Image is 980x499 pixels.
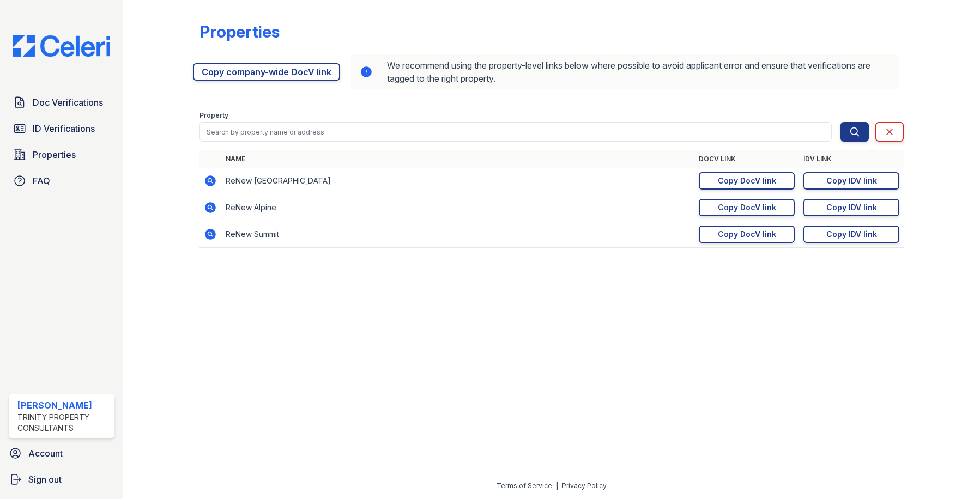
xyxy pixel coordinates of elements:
[497,482,552,490] a: Terms of Service
[17,399,110,412] div: [PERSON_NAME]
[556,482,558,490] div: |
[562,482,607,490] a: Privacy Policy
[803,172,899,190] a: Copy IDV link
[199,122,832,142] input: Search by property name or address
[718,229,776,240] div: Copy DocV link
[9,170,114,192] a: FAQ
[694,150,799,168] th: DocV Link
[199,22,280,41] div: Properties
[9,118,114,139] a: ID Verifications
[17,412,110,434] div: Trinity Property Consultants
[33,148,76,161] span: Properties
[221,168,695,194] td: ReNew [GEOGRAPHIC_DATA]
[826,202,877,213] div: Copy IDV link
[33,122,95,135] span: ID Verifications
[718,202,776,213] div: Copy DocV link
[826,229,877,240] div: Copy IDV link
[199,111,228,120] label: Property
[4,442,119,464] a: Account
[33,174,50,187] span: FAQ
[221,221,695,248] td: ReNew Summit
[718,175,776,186] div: Copy DocV link
[699,226,795,243] a: Copy DocV link
[193,63,340,81] a: Copy company-wide DocV link
[699,199,795,216] a: Copy DocV link
[9,144,114,166] a: Properties
[803,226,899,243] a: Copy IDV link
[4,468,119,490] a: Sign out
[799,150,904,168] th: IDV Link
[803,199,899,216] a: Copy IDV link
[28,473,62,486] span: Sign out
[33,96,103,109] span: Doc Verifications
[28,447,63,460] span: Account
[4,35,119,57] img: CE_Logo_Blue-a8612792a0a2168367f1c8372b55b34899dd931a85d93a1a3d3e32e68fde9ad4.png
[826,175,877,186] div: Copy IDV link
[9,92,114,113] a: Doc Verifications
[699,172,795,190] a: Copy DocV link
[221,150,695,168] th: Name
[351,54,900,89] div: We recommend using the property-level links below where possible to avoid applicant error and ens...
[221,194,695,221] td: ReNew Alpine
